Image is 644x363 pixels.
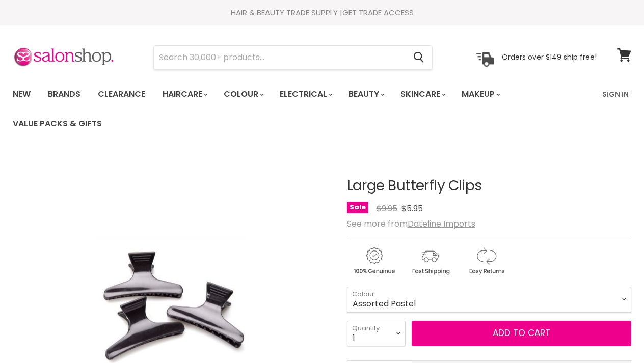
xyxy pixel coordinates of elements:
[153,45,433,70] form: Product
[459,245,513,276] img: returns.gif
[5,113,110,134] a: Value Packs & Gifts
[272,83,339,105] a: Electrical
[154,46,405,69] input: Search
[408,218,475,230] a: Dateline Imports
[347,245,401,276] img: genuine.gif
[347,202,368,213] span: Sale
[341,83,391,105] a: Beauty
[393,83,452,105] a: Skincare
[405,46,432,69] button: Search
[377,203,397,214] span: $9.95
[347,178,631,194] h1: Large Butterfly Clips
[216,83,270,105] a: Colour
[347,218,475,230] span: See more from
[454,83,506,105] a: Makeup
[493,327,550,339] span: Add to cart
[412,321,631,346] button: Add to cart
[90,83,153,105] a: Clearance
[401,203,423,214] span: $5.95
[502,52,597,62] p: Orders over $149 ship free!
[5,79,596,138] ul: Main menu
[596,83,635,105] a: Sign In
[40,83,88,105] a: Brands
[5,83,38,105] a: New
[155,83,214,105] a: Haircare
[403,245,457,276] img: shipping.gif
[342,7,414,18] a: GET TRADE ACCESS
[347,321,406,346] select: Quantity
